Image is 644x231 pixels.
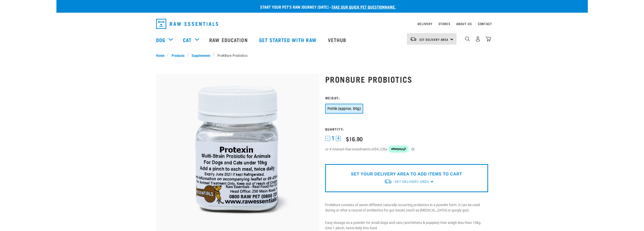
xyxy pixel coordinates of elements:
[183,36,192,44] a: Cat
[325,104,363,114] button: Pottle (approx. 80g)
[156,52,488,58] nav: breadcrumbs
[384,179,392,184] img: van-moving.png
[351,171,462,177] p: SET YOUR DELIVERY AREA TO ADD ITEMS TO CART
[394,180,429,184] span: Set Delivery Area
[325,220,488,231] p: Easy dosage as a powder for small dogs and cats (and kittens & puppies) that weigh less than 10kg...
[331,136,335,141] span: 1
[56,30,588,50] nav: dropdown navigation
[156,52,167,58] a: Home
[325,96,488,100] h3: Weight:
[478,23,492,25] a: Contact
[325,127,488,131] h3: Quantity:
[336,136,341,141] button: +
[325,75,488,84] h1: ProN8ure Probiotics
[60,4,592,10] p: Start your pet’s raw journey [DATE] –
[410,37,417,41] img: van-moving.png
[204,30,254,50] a: Raw Education
[325,146,488,153] div: or 4 interest-free instalments of by
[374,147,383,152] span: $4.22
[475,36,481,42] img: user.png
[156,36,165,44] a: Dog
[169,52,187,58] a: Products
[327,106,361,111] span: Pottle (approx. 80g)
[331,6,396,8] a: take our quick pet questionnaire.
[465,37,470,41] img: home-icon-1@2x.png
[388,146,409,153] img: Afterpay
[418,23,432,25] a: Delivery
[156,19,218,29] img: Raw Essentials Logo
[323,30,353,50] a: Vethub
[419,39,449,40] span: Set Delivery Area
[254,30,323,50] a: Get started with Raw
[189,52,213,58] a: Supplements
[346,136,363,142] div: $16.90
[439,23,450,25] a: Stores
[152,17,492,31] nav: dropdown navigation
[456,23,472,25] a: About Us
[325,136,330,141] button: -
[486,36,491,42] img: home-icon@2x.png
[325,202,488,213] p: ProN8ure consists of seven different naturally occurring probiotics in a powder form. It can be u...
